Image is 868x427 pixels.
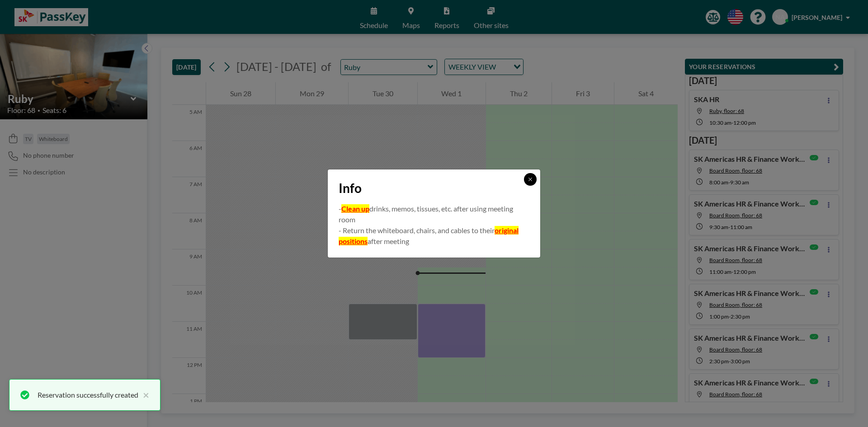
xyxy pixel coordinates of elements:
span: Info [339,180,362,196]
div: Reservation successfully created [38,389,138,400]
p: - Return the whiteboard, chairs, and cables to their after meeting [339,225,529,247]
button: close [138,389,149,400]
p: - drinks, memos, tissues, etc. after using meeting room [339,203,529,225]
u: Clean up [341,204,369,213]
